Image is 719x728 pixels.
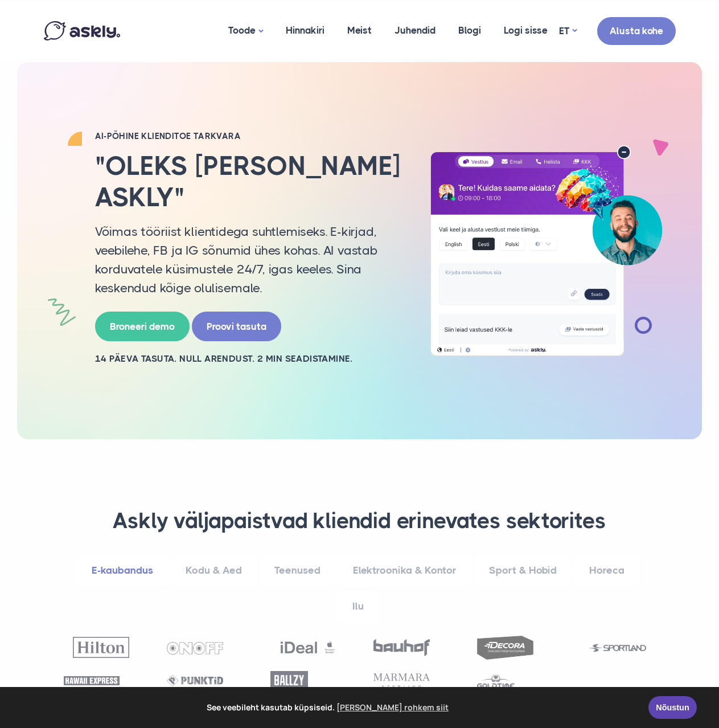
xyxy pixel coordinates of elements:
img: AI multilingual chat [420,145,673,355]
a: Hinnakiri [274,3,336,58]
img: Goldtime [477,673,515,689]
a: Teenused [260,555,335,586]
p: Võimas tööriist klientidega suhtlemiseks. E-kirjad, veebilehe, FB ja IG sõnumid ühes kohas. AI va... [95,222,402,297]
img: OnOff [167,642,223,654]
h2: AI-PÕHINE KLIENDITOE TARKVARA [95,130,402,142]
h2: "Oleks [PERSON_NAME] Askly" [95,150,402,213]
a: Juhendid [383,3,447,58]
img: Marmara Sterling [373,673,430,688]
img: Hilton [73,637,129,658]
a: Logi sisse [492,3,559,58]
a: Blogi [447,3,492,58]
img: Ideal [280,637,336,659]
a: Sport & Hobid [474,555,572,586]
a: Elektroonika & Kontor [338,555,471,586]
a: Alusta kohe [597,17,676,45]
img: Bauhof [373,639,430,656]
a: E-kaubandus [77,555,168,586]
a: learn more about cookies [335,699,450,716]
a: Broneeri demo [95,312,190,342]
a: Toode [217,3,274,59]
h2: 14 PÄEVA TASUTA. NULL ARENDUST. 2 MIN SEADISTAMINE. [95,353,402,365]
span: See veebileht kasutab küpsiseid. [17,699,640,716]
h3: Askly väljapaistvad kliendid erinevates sektorites [58,508,662,535]
img: Sportland [590,644,646,652]
a: Horeca [574,555,639,586]
a: Nõustun [648,696,697,719]
a: ET [559,23,577,39]
img: Ballzy [270,671,308,689]
a: Kodu & Aed [171,555,257,586]
img: Hawaii Express [64,676,120,685]
img: Punktid [167,675,223,687]
a: Ilu [338,591,379,622]
img: Askly [44,21,120,40]
a: Proovi tasuta [192,312,281,342]
a: Meist [336,3,383,58]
